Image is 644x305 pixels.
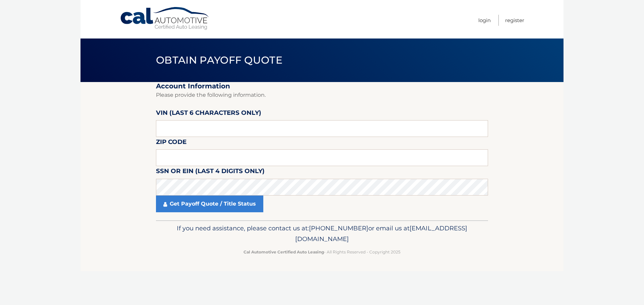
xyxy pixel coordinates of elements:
p: If you need assistance, please contact us at: or email us at [160,223,484,244]
a: Register [505,15,524,26]
h2: Account Information [156,82,488,90]
label: SSN or EIN (last 4 digits only) [156,166,265,178]
a: Login [478,15,491,26]
label: Zip Code [156,137,186,149]
span: [PHONE_NUMBER] [309,224,368,232]
a: Cal Automotive [120,7,210,30]
p: - All Rights Reserved - Copyright 2025 [160,248,484,255]
span: Obtain Payoff Quote [156,54,282,66]
label: VIN (last 6 characters only) [156,108,261,120]
a: Get Payoff Quote / Title Status [156,196,263,212]
strong: Cal Automotive Certified Auto Leasing [244,249,324,254]
p: Please provide the following information. [156,90,488,100]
